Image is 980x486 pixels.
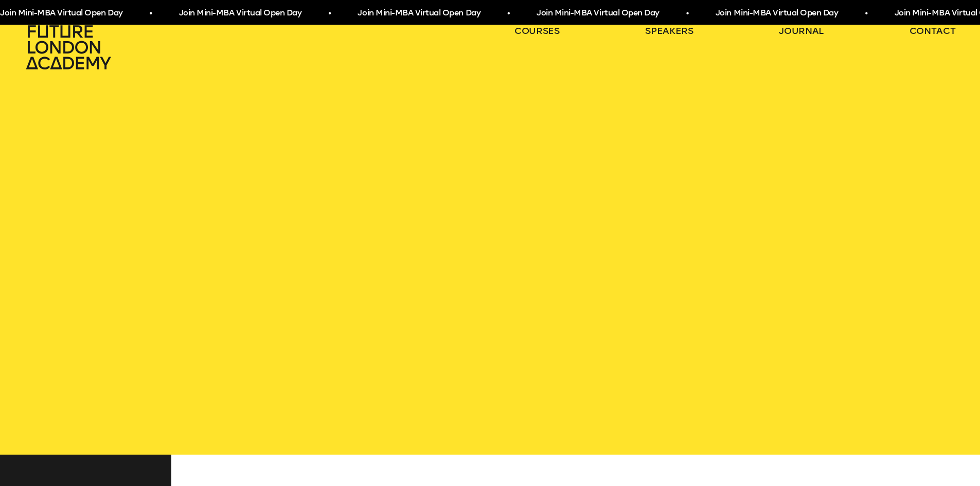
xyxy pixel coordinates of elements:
[779,25,824,37] a: journal
[328,4,331,23] span: •
[645,25,693,37] a: speakers
[910,25,956,37] a: contact
[514,25,560,37] a: courses
[149,4,152,23] span: •
[686,4,688,23] span: •
[507,4,510,23] span: •
[865,4,867,23] span: •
